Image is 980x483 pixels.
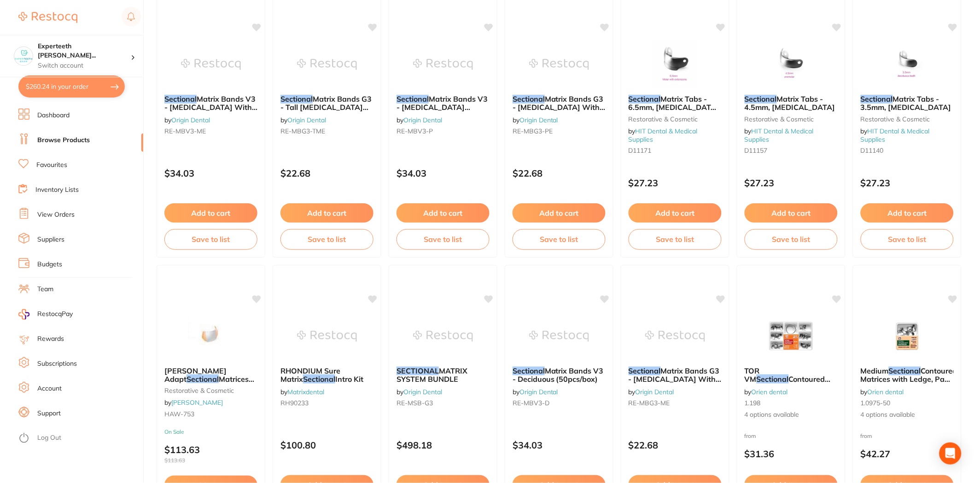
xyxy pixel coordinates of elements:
div: Open Intercom Messenger [939,443,962,465]
em: Sectional [513,366,545,375]
p: $100.80 [280,440,373,450]
span: by [745,127,814,144]
button: Add to cart [745,203,838,223]
small: restorative & cosmetic [861,115,954,123]
span: Matrix Bands G3 - Tall [MEDICAL_DATA] With Extensions (50pcs/box) [280,94,372,129]
span: 4 options available [745,410,838,420]
a: Account [37,384,62,393]
span: Matrix Bands V3 - [MEDICAL_DATA] (50pcs/box) [397,94,488,121]
p: $27.23 [629,178,722,188]
span: Contoured Matrices Starter Kit [745,374,831,392]
span: Matrix Tabs - 3.5mm, [MEDICAL_DATA] [861,94,951,112]
img: Sectional Matrix Bands V3 - Premolar (50pcs/box) [413,41,473,87]
a: Origin Dental [519,116,558,124]
p: $498.18 [397,440,490,450]
span: by [861,388,904,396]
em: Sectional [629,366,661,375]
img: Sectional Matrix Bands G3 - Premolar With Extensions (50pcs/box) [529,41,589,87]
span: by [164,116,210,124]
b: Sectional Matrix Tabs - 6.5mm, Molar with Extension [629,95,722,112]
span: Intro Kit [335,374,363,384]
button: Save to list [513,229,606,249]
small: On Sale [164,429,257,435]
a: Origin Dental [403,388,442,396]
span: by [164,398,223,407]
p: $31.36 [745,448,838,459]
a: Budgets [37,260,62,269]
em: Sectional [889,366,921,375]
a: Origin Dental [403,116,442,124]
small: restorative & cosmetic [745,115,838,123]
em: Sectional [164,94,197,103]
p: $34.03 [513,440,606,450]
button: Add to cart [861,203,954,223]
b: Sectional Matrix Tabs - 4.5mm, Premolar [745,95,838,112]
b: TOR VM Sectional Contoured Matrices Starter Kit [745,367,838,384]
b: Sectional Matrix Bands V3 - Molar With Extensions (50pcs/box) [164,95,257,112]
span: RH90233 [280,399,309,407]
img: Sectional Matrix Bands G3 - Molar With Extensions (50pcs/box) [645,313,705,359]
span: by [745,388,788,396]
span: $113.63 [164,457,257,464]
img: Sectional Matrix Bands V3 - Deciduous (50pcs/box) [529,313,589,359]
a: Subscriptions [37,359,77,368]
span: 1.0975-50 [861,399,891,407]
button: Add to cart [629,203,722,223]
span: by [513,388,558,396]
em: Sectional [280,94,313,103]
a: Favourites [36,161,67,170]
em: Sectional [187,374,219,384]
a: Team [37,285,53,294]
span: by [629,388,674,396]
img: SECTIONAL MATRIX SYSTEM BUNDLE [413,313,473,359]
span: RE-MBG3-PE [513,127,553,135]
img: Restocq Logo [18,12,77,23]
span: Matrix Bands G3 - [MEDICAL_DATA] With Extensions (50pcs/box) [629,366,722,392]
span: RE-MBV3-D [513,399,549,407]
button: Add to cart [280,203,373,223]
a: View Orders [37,210,75,219]
span: RHONDIUM Sure Matrix [280,366,340,384]
span: D11171 [629,146,652,155]
a: Orien dental [868,388,904,396]
button: Save to list [745,229,838,249]
img: RestocqPay [18,309,29,320]
span: D11157 [745,146,768,155]
b: Sectional Matrix Bands V3 - Deciduous (50pcs/box) [513,367,606,384]
span: Matrix Tabs - 4.5mm, [MEDICAL_DATA] [745,94,835,112]
b: Sectional Matrix Bands G3 - Tall Molar With Extensions (50pcs/box) [280,95,373,112]
p: $42.27 [861,448,954,459]
small: restorative & cosmetic [164,387,257,394]
button: Save to list [629,229,722,249]
span: Matrix Bands V3 - Deciduous (50pcs/box) [513,366,604,384]
span: Matrix Bands V3 - [MEDICAL_DATA] With Extensions (50pcs/box) [164,94,257,121]
a: Browse Products [37,136,90,145]
a: Restocq Logo [18,7,77,28]
b: Sectional Matrix Bands G3 - Premolar With Extensions (50pcs/box) [513,95,606,112]
button: Add to cart [513,203,606,223]
a: Matrixdental [287,388,324,396]
button: $260.24 in your order [18,75,125,98]
em: Sectional [629,94,661,103]
span: MATRIX SYSTEM BUNDLE [397,366,467,384]
a: RestocqPay [18,309,73,320]
a: HIT Dental & Medical Supplies [745,127,814,144]
a: Orien dental [752,388,788,396]
a: Origin Dental [519,388,558,396]
button: Add to cart [164,203,257,223]
b: Medium Sectional Contoured Matrices with Ledge, Pack of 50 [861,367,954,384]
img: Sectional Matrix Bands V3 - Molar With Extensions (50pcs/box) [181,41,241,87]
span: Contoured Matrices with Ledge, Pack of 50 [861,366,957,392]
a: HIT Dental & Medical Supplies [861,127,930,144]
a: [PERSON_NAME] [171,398,223,407]
span: by [629,127,698,144]
a: Origin Dental [171,116,210,124]
a: Dashboard [37,111,70,120]
b: RHONDIUM Sure Matrix Sectional Intro Kit [280,367,373,384]
span: RE-MBV3-P [397,127,433,135]
b: SECTIONAL MATRIX SYSTEM BUNDLE [397,367,490,384]
button: Save to list [280,229,373,249]
img: Sectional Matrix Tabs - 6.5mm, Molar with Extension [645,41,705,87]
span: RE-MBG3-TME [280,127,325,135]
img: RHONDIUM Sure Matrix Sectional Intro Kit [297,313,357,359]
